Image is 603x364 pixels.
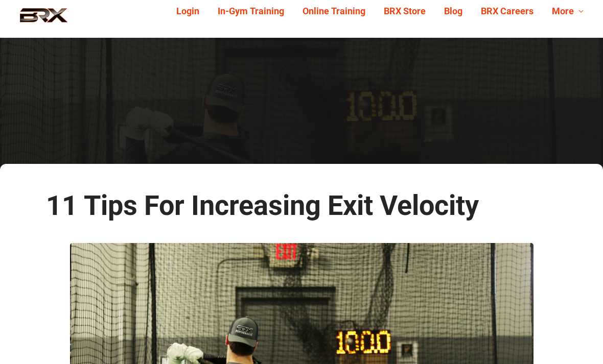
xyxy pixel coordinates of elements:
div: Navigation Menu [159,4,593,19]
a: Online Training [293,4,375,19]
a: More [543,4,593,19]
span: 11 Tips For Increasing Exit Velocity [46,189,479,222]
a: BRX Careers [472,4,543,19]
a: BRX Store [375,4,435,19]
a: In-Gym Training [208,4,293,19]
a: Login [167,4,208,19]
img: BRX Performance [10,8,77,30]
a: Blog [435,4,472,19]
